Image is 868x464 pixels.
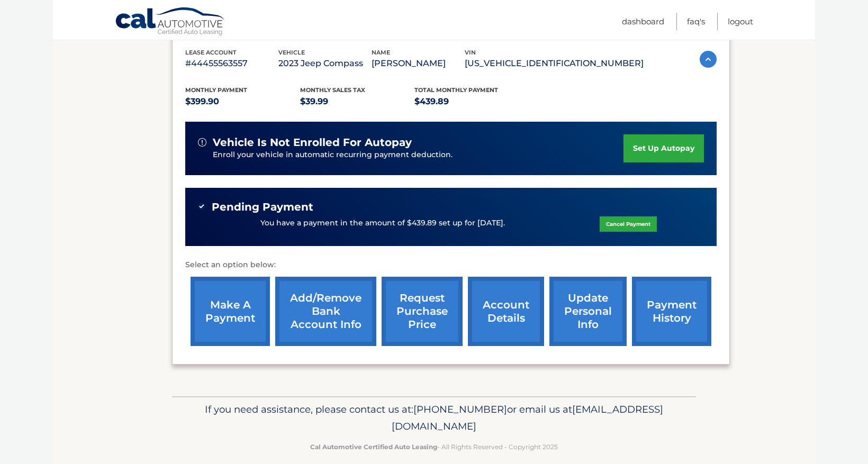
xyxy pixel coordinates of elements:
[278,56,372,71] p: 2023 Jeep Compass
[260,217,505,229] p: You have a payment in the amount of $439.89 set up for [DATE].
[382,277,463,346] a: request purchase price
[310,443,437,451] strong: Cal Automotive Certified Auto Leasing
[465,49,476,56] span: vin
[198,203,205,210] img: check-green.svg
[623,134,704,162] a: set up autopay
[413,403,507,415] span: [PHONE_NUMBER]
[185,56,278,71] p: #44455563557
[622,13,664,30] a: Dashboard
[600,216,657,232] a: Cancel Payment
[300,94,415,109] p: $39.99
[372,49,390,56] span: name
[372,56,465,71] p: [PERSON_NAME]
[300,86,365,94] span: Monthly sales Tax
[185,94,300,109] p: $399.90
[115,7,226,38] a: Cal Automotive
[198,138,206,147] img: alert-white.svg
[465,56,644,71] p: [US_VEHICLE_IDENTIFICATION_NUMBER]
[549,277,627,346] a: update personal info
[414,94,529,109] p: $439.89
[414,86,498,94] span: Total Monthly Payment
[700,51,717,68] img: accordion-active.svg
[185,259,717,271] p: Select an option below:
[278,49,305,56] span: vehicle
[632,277,711,346] a: payment history
[468,277,544,346] a: account details
[185,49,237,56] span: lease account
[191,277,270,346] a: make a payment
[213,136,412,149] span: vehicle is not enrolled for autopay
[185,86,247,94] span: Monthly Payment
[179,441,689,452] p: - All Rights Reserved - Copyright 2025
[392,403,663,432] span: [EMAIL_ADDRESS][DOMAIN_NAME]
[213,149,623,161] p: Enroll your vehicle in automatic recurring payment deduction.
[687,13,705,30] a: FAQ's
[275,277,376,346] a: Add/Remove bank account info
[179,401,689,435] p: If you need assistance, please contact us at: or email us at
[212,201,313,214] span: Pending Payment
[728,13,753,30] a: Logout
